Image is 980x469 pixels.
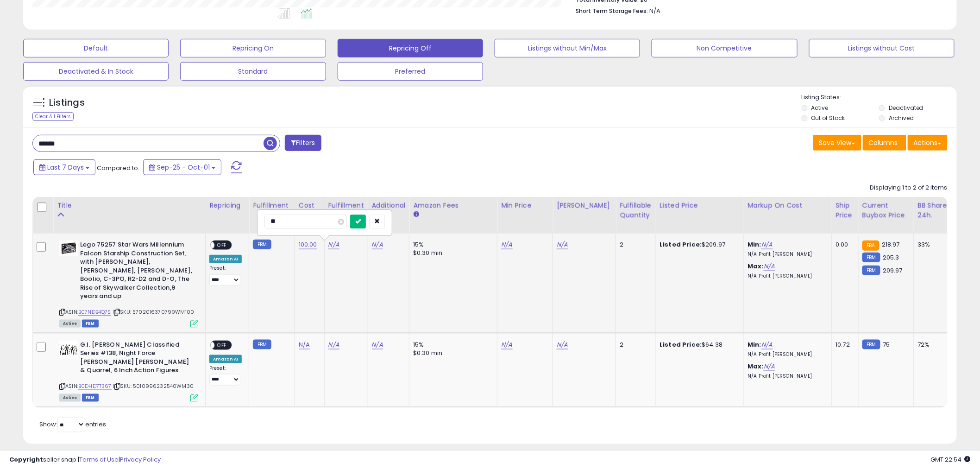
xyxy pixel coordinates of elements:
b: Max: [748,362,764,371]
span: OFF [214,341,229,349]
label: Archived [889,114,914,122]
span: 209.97 [883,266,903,275]
div: Title [57,201,201,210]
label: Active [811,104,829,112]
div: 72% [918,341,949,349]
a: Terms of Use [79,455,119,464]
div: 10.72 [836,341,851,349]
span: All listings currently available for purchase on Amazon [59,394,81,402]
span: Columns [869,138,898,147]
p: N/A Profit [PERSON_NAME] [748,351,825,358]
a: N/A [501,240,512,249]
span: Compared to: [97,164,139,172]
div: 0.00 [836,241,851,249]
a: N/A [328,240,339,249]
b: Lego 75257 Star Wars Millennium Falcon Starship Construction Set, with [PERSON_NAME], [PERSON_NAM... [80,241,193,303]
small: FBM [862,253,880,262]
p: N/A Profit [PERSON_NAME] [748,251,825,258]
div: Min Price [501,201,549,210]
div: 15% [413,341,490,349]
label: Deactivated [889,104,923,112]
span: | SKU: 5010996232540WM30 [113,382,194,390]
button: Preferred [338,62,483,81]
b: Min: [748,240,762,249]
div: Ship Price [836,201,854,220]
a: N/A [299,340,310,349]
b: Max: [748,262,764,271]
a: B07NDB4Q7S [78,308,111,316]
small: Amazon Fees. [413,210,419,219]
b: Listed Price: [660,240,702,249]
button: Default [23,39,169,57]
label: Out of Stock [811,114,845,122]
small: FBA [862,241,879,251]
div: Current Buybox Price [862,201,910,220]
a: N/A [764,362,775,371]
div: Displaying 1 to 2 of 2 items [870,184,948,192]
b: Short Term Storage Fees: [576,7,648,15]
div: $0.30 min [413,349,490,357]
button: Standard [180,62,326,81]
a: N/A [328,340,339,349]
a: N/A [761,240,773,249]
b: Listed Price: [660,340,702,349]
small: FBM [862,266,880,275]
p: N/A Profit [PERSON_NAME] [748,373,825,380]
button: Actions [908,135,948,151]
a: N/A [557,240,568,249]
a: N/A [557,340,568,349]
div: 2 [620,341,648,349]
span: Sep-25 - Oct-01 [157,163,210,172]
div: $0.30 min [413,249,490,257]
span: Show: entries [39,420,106,429]
button: Last 7 Days [33,159,95,175]
div: Fulfillment [253,201,290,210]
span: FBM [82,320,99,328]
div: 2 [620,241,648,249]
div: Amazon AI [209,255,242,263]
div: Cost [299,201,320,210]
span: FBM [82,394,99,402]
button: Columns [863,135,906,151]
button: Listings without Cost [809,39,955,57]
div: Clear All Filters [32,112,74,121]
div: Listed Price [660,201,740,210]
h5: Listings [49,96,85,109]
button: Repricing Off [338,39,483,57]
span: 205.3 [883,253,899,262]
div: BB Share 24h. [918,201,952,220]
div: ASIN: [59,341,198,401]
span: Last 7 Days [47,163,84,172]
a: 100.00 [299,240,317,249]
p: N/A Profit [PERSON_NAME] [748,273,825,279]
p: Listing States: [802,93,957,102]
a: N/A [372,340,383,349]
div: Amazon AI [209,355,242,363]
small: FBM [862,340,880,349]
a: Privacy Policy [120,455,161,464]
button: Filters [285,135,321,151]
span: 218.97 [882,240,900,249]
th: The percentage added to the cost of goods (COGS) that forms the calculator for Min & Max prices. [744,197,832,234]
span: 2025-10-11 22:54 GMT [931,455,971,464]
button: Sep-25 - Oct-01 [143,159,221,175]
div: 33% [918,241,949,249]
span: OFF [214,241,229,249]
strong: Copyright [9,455,43,464]
div: Preset: [209,265,242,286]
div: Fulfillable Quantity [620,201,652,220]
a: N/A [764,262,775,271]
button: Non Competitive [652,39,797,57]
a: N/A [372,240,383,249]
div: Markup on Cost [748,201,828,210]
a: N/A [501,340,512,349]
button: Deactivated & In Stock [23,62,169,81]
div: 15% [413,241,490,249]
div: [PERSON_NAME] [557,201,612,210]
a: N/A [761,340,773,349]
div: Additional Cost [372,201,406,220]
b: Min: [748,340,762,349]
span: N/A [649,6,660,15]
button: Repricing On [180,39,326,57]
div: Preset: [209,365,242,386]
